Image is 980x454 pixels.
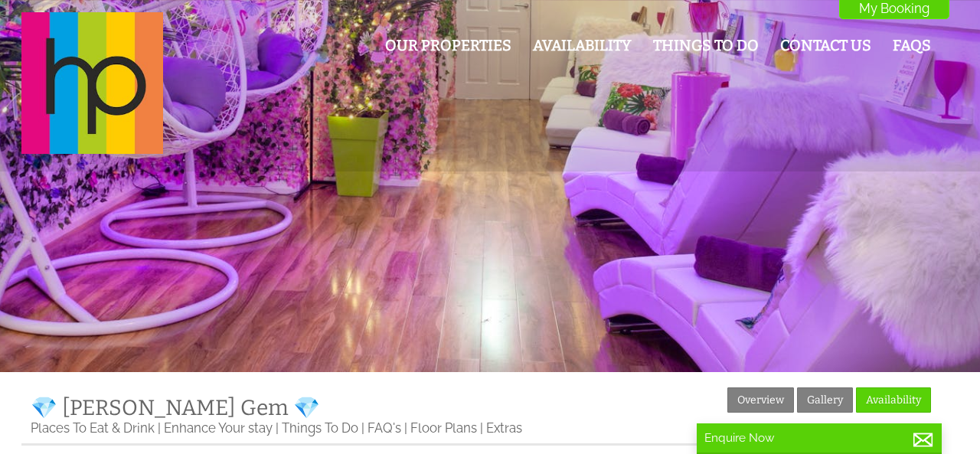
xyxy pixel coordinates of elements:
a: 💎 [PERSON_NAME] Gem 💎 [31,395,320,420]
a: Things To Do [653,37,759,54]
a: FAQs [893,37,931,54]
a: Things To Do [282,420,358,436]
a: FAQ's [367,420,401,436]
a: Availability [856,387,931,413]
p: Enquire Now [704,431,934,445]
a: Floor Plans [410,420,477,436]
a: Enhance Your stay [164,420,273,436]
img: Halula Properties [21,12,163,154]
a: Availability [533,37,632,54]
a: Our Properties [385,37,511,54]
a: Places To Eat & Drink [31,420,155,436]
a: Contact Us [780,37,871,54]
a: Overview [727,387,794,413]
a: Extras [486,420,522,436]
a: Gallery [797,387,853,413]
